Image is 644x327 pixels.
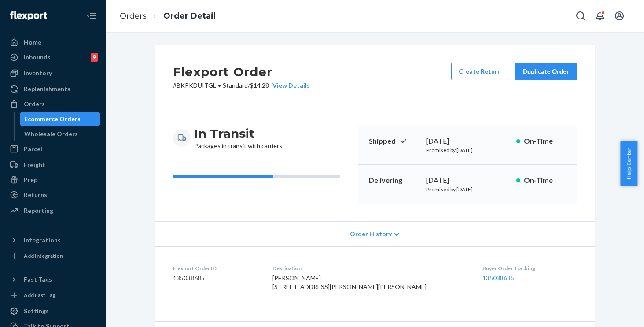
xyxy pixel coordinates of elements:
[5,204,100,218] a: Reporting
[572,7,589,25] button: Open Search Box
[426,186,509,193] p: Promised by [DATE]
[5,272,100,286] button: Fast Tags
[24,53,51,62] div: Inbounds
[272,274,427,290] span: [PERSON_NAME] [STREET_ADDRESS][PERSON_NAME][PERSON_NAME]
[120,11,147,21] a: Orders
[369,175,419,186] p: Delivering
[173,63,310,81] h2: Flexport Order
[5,188,100,202] a: Returns
[24,130,78,138] div: Wholesale Orders
[482,274,514,282] a: 135038685
[24,307,49,316] div: Settings
[5,290,100,301] a: Add Fast Tag
[369,136,419,146] p: Shipped
[5,82,100,96] a: Replenishments
[350,230,392,238] span: Order History
[5,50,100,64] a: Inbounds9
[5,173,100,187] a: Prep
[5,66,100,80] a: Inventory
[24,145,42,153] div: Parcel
[173,81,310,90] p: # BKPKDUITGL / $14.28
[20,112,101,126] a: Ecommerce Orders
[5,97,100,111] a: Orders
[173,274,258,282] dd: 135038685
[173,264,258,272] dt: Flexport Order ID
[620,141,637,186] button: Help Center
[5,158,100,172] a: Freight
[163,11,216,21] a: Order Detail
[524,136,567,146] p: On-Time
[24,175,37,184] div: Prep
[24,38,41,47] div: Home
[83,7,100,25] button: Close Navigation
[5,233,100,247] button: Integrations
[5,304,100,318] a: Settings
[451,63,508,80] button: Create Return
[24,160,45,169] div: Freight
[524,175,567,186] p: On-Time
[611,7,628,25] button: Open account menu
[269,81,310,90] button: View Details
[218,82,221,89] span: •
[482,264,577,272] dt: Buyer Order Tracking
[24,252,63,260] div: Add Integration
[194,126,282,141] h3: In Transit
[24,85,70,93] div: Replenishments
[426,136,509,146] div: [DATE]
[591,7,609,25] button: Open notifications
[272,264,468,272] dt: Destination
[223,82,248,89] span: Standard
[5,142,100,156] a: Parcel
[194,126,282,150] div: Packages in transit with carriers
[5,35,100,49] a: Home
[10,11,47,20] img: Flexport logo
[426,175,509,186] div: [DATE]
[24,236,61,245] div: Integrations
[24,190,47,199] div: Returns
[24,100,45,108] div: Orders
[426,146,509,154] p: Promised by [DATE]
[5,251,100,261] a: Add Integration
[24,115,81,123] div: Ecommerce Orders
[515,63,577,80] button: Duplicate Order
[24,69,52,78] div: Inventory
[24,291,55,299] div: Add Fast Tag
[24,206,53,215] div: Reporting
[20,127,101,141] a: Wholesale Orders
[113,3,223,29] ol: breadcrumbs
[24,275,52,284] div: Fast Tags
[523,67,570,76] div: Duplicate Order
[91,53,98,62] div: 9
